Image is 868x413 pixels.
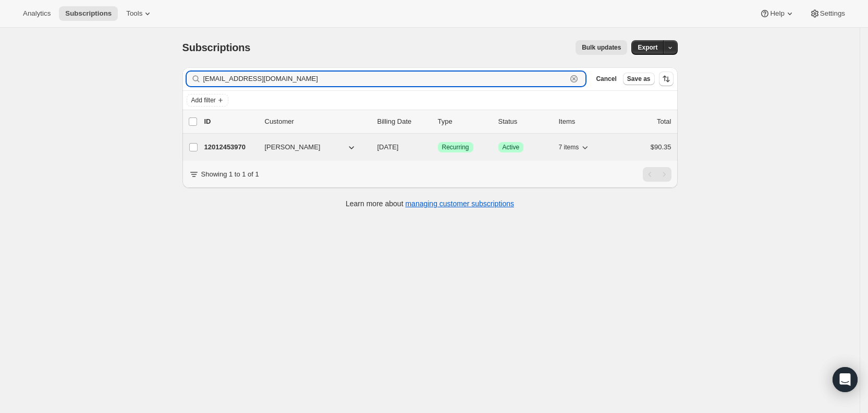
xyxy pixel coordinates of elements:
[833,367,858,392] div: Open Intercom Messenger
[405,199,514,208] a: managing customer subscriptions
[265,116,369,127] p: Customer
[377,143,399,151] span: [DATE]
[803,6,851,21] button: Settings
[559,143,579,151] span: 7 items
[191,96,216,104] span: Add filter
[576,40,627,55] button: Bulk updates
[65,9,112,18] span: Subscriptions
[265,142,321,152] span: [PERSON_NAME]
[569,74,579,84] button: Clear
[259,139,363,156] button: [PERSON_NAME]
[17,6,57,21] button: Analytics
[623,73,655,85] button: Save as
[657,116,671,127] p: Total
[559,140,591,155] button: 7 items
[753,6,801,21] button: Help
[59,6,118,21] button: Subscriptions
[204,142,256,152] p: 12012453970
[582,43,621,52] span: Bulk updates
[346,198,514,209] p: Learn more about
[201,169,259,180] p: Showing 1 to 1 of 1
[820,9,845,18] span: Settings
[442,143,469,151] span: Recurring
[203,72,567,86] input: Filter subscribers
[126,9,142,18] span: Tools
[638,43,657,52] span: Export
[770,9,784,18] span: Help
[23,9,51,18] span: Analytics
[627,75,651,83] span: Save as
[377,116,430,127] p: Billing Date
[204,116,256,127] p: ID
[631,40,664,55] button: Export
[438,116,490,127] div: Type
[187,94,228,107] button: Add filter
[182,42,251,53] span: Subscriptions
[503,143,520,151] span: Active
[120,6,159,21] button: Tools
[659,72,674,86] button: Sort the results
[643,167,671,182] nav: Pagination
[559,116,611,127] div: Items
[498,116,551,127] p: Status
[651,143,671,151] span: $90.35
[204,140,671,155] div: 12012453970[PERSON_NAME][DATE]SuccessRecurringSuccessActive7 items$90.35
[204,116,671,127] div: IDCustomerBilling DateTypeStatusItemsTotal
[596,75,616,83] span: Cancel
[592,73,620,85] button: Cancel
